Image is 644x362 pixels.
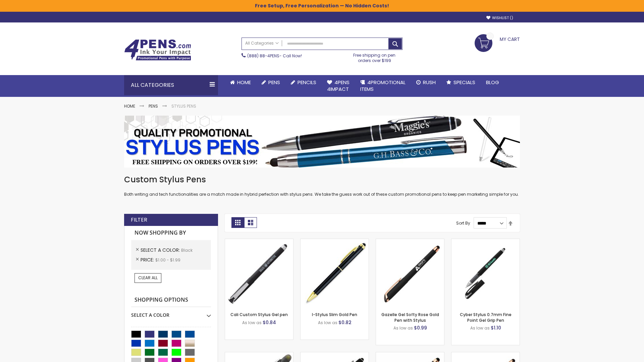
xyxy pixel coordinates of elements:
[225,239,293,244] a: Cali Custom Stylus Gel pen-Black
[312,312,357,317] a: I-Stylus Slim Gold Pen
[141,256,155,263] span: Price
[225,75,256,90] a: Home
[381,312,439,323] a: Gazelle Gel Softy Rose Gold Pen with Stylus
[263,319,276,326] span: $0.84
[124,103,135,109] a: Home
[268,79,280,86] span: Pens
[138,275,158,281] span: Clear All
[456,220,470,226] label: Sort By
[247,53,279,59] a: (888) 88-4PENS
[414,324,427,331] span: $0.99
[346,50,403,63] div: Free shipping on pen orders over $199
[376,239,444,244] a: Gazelle Gel Softy Rose Gold Pen with Stylus-Black
[411,75,441,90] a: Rush
[225,352,293,358] a: Souvenir® Jalan Highlighter Stylus Pen Combo-Black
[491,324,501,331] span: $1.10
[453,79,475,86] span: Specials
[393,325,413,331] span: As low as
[301,239,369,307] img: I-Stylus Slim Gold-Black
[124,174,520,197] div: Both writing and tech functionalities are a match made in hybrid perfection with stylus pens. We ...
[423,79,436,86] span: Rush
[124,174,520,185] h1: Custom Stylus Pens
[376,239,444,307] img: Gazelle Gel Softy Rose Gold Pen with Stylus-Black
[327,79,350,93] span: 4Pens 4impact
[355,75,411,97] a: 4PROMOTIONALITEMS
[451,352,520,358] a: Gazelle Gel Softy Rose Gold Pen with Stylus - ColorJet-Black
[245,41,279,46] span: All Categories
[247,53,302,59] span: - Call Now!
[131,226,211,240] strong: Now Shopping by
[131,216,147,224] strong: Filter
[131,307,211,318] div: Select A Color
[301,352,369,358] a: Custom Soft Touch® Metal Pens with Stylus-Black
[230,312,288,317] a: Cali Custom Stylus Gel pen
[242,320,262,325] span: As low as
[237,79,251,86] span: Home
[298,79,316,86] span: Pencils
[256,75,285,90] a: Pens
[470,325,490,331] span: As low as
[225,239,293,307] img: Cali Custom Stylus Gel pen-Black
[318,320,337,325] span: As low as
[376,352,444,358] a: Islander Softy Rose Gold Gel Pen with Stylus-Black
[451,239,520,244] a: Cyber Stylus 0.7mm Fine Point Gel Grip Pen-Black
[171,103,196,109] strong: Stylus Pens
[451,239,520,307] img: Cyber Stylus 0.7mm Fine Point Gel Grip Pen-Black
[231,217,244,228] strong: Grid
[481,75,504,90] a: Blog
[486,15,513,20] a: Wishlist
[338,319,352,326] span: $0.82
[360,79,406,93] span: 4PROMOTIONAL ITEMS
[124,39,191,61] img: 4Pens Custom Pens and Promotional Products
[181,247,193,253] span: Black
[155,257,180,263] span: $1.00 - $1.99
[486,79,499,86] span: Blog
[460,312,512,323] a: Cyber Stylus 0.7mm Fine Point Gel Grip Pen
[135,273,161,283] a: Clear All
[322,75,355,97] a: 4Pens4impact
[141,247,181,253] span: Select A Color
[131,293,211,307] strong: Shopping Options
[124,75,218,95] div: All Categories
[242,38,282,49] a: All Categories
[441,75,481,90] a: Specials
[124,116,520,168] img: Stylus Pens
[285,75,322,90] a: Pencils
[149,103,158,109] a: Pens
[301,239,369,244] a: I-Stylus Slim Gold-Black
